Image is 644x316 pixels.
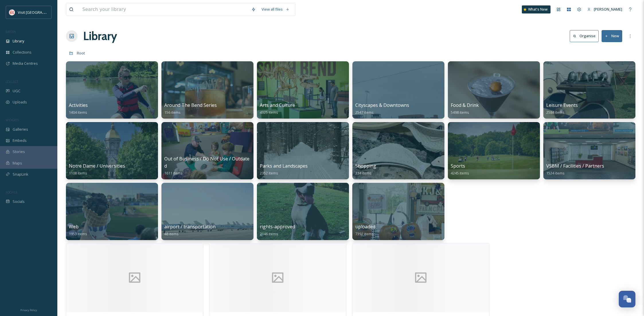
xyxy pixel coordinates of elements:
a: Library [83,28,117,45]
span: 156 items [164,110,181,115]
a: Cityscapes & Downtowns2547 items [355,103,409,115]
span: 2547 items [355,110,374,115]
span: Leisure Events [546,102,578,108]
span: Sports [451,163,465,169]
span: Food & Drink [451,102,479,108]
span: Out of Business / Do Not Use / Outdated [164,156,249,169]
span: Uploads [13,99,27,105]
span: 2584 items [546,110,565,115]
span: rights-approved [260,223,295,230]
span: UGC [13,88,20,94]
a: View all files [259,4,292,15]
span: [PERSON_NAME] [594,7,622,12]
a: Arts and Culture4325 items [260,103,295,115]
span: 1404 items [69,110,87,115]
a: rights-approved2146 items [260,224,295,236]
span: Collections [13,50,32,55]
a: Privacy Policy [20,306,37,313]
a: Food & Drink5498 items [451,103,479,115]
a: VSBM / Facilities / Partners1524 items [546,163,604,176]
button: Open Chat [619,291,635,307]
button: Organise [570,30,599,42]
a: Root [77,50,85,56]
span: Web [69,223,79,230]
span: 1611 items [164,170,183,176]
span: 1524 items [546,170,565,176]
a: Web1953 items [69,224,87,236]
a: uploaded7392 items [355,224,375,236]
span: Media Centres [13,61,38,66]
span: COLLECT [6,79,18,84]
span: 4325 items [260,110,278,115]
span: Root [77,50,85,56]
span: SnapLink [13,172,28,177]
a: What's New [522,5,551,13]
span: 1108 items [69,170,87,176]
span: Around The Bend Series [164,102,217,108]
span: Library [13,38,24,44]
span: 2146 items [260,231,278,236]
span: Embeds [13,138,27,143]
span: 7392 items [355,231,374,236]
a: Parks and Landscapes2352 items [260,163,308,176]
span: Parks and Landscapes [260,163,308,169]
span: MEDIA [6,30,16,34]
a: Around The Bend Series156 items [164,103,217,115]
span: Socials [13,199,25,204]
span: 5498 items [451,110,469,115]
span: Activities [69,102,88,108]
span: Privacy Policy [20,308,37,312]
span: 48 items [164,231,179,236]
a: Sports4245 items [451,163,469,176]
span: Shopping [355,163,376,169]
button: New [602,30,622,42]
span: 334 items [355,170,372,176]
span: WIDGETS [6,118,19,122]
a: Notre Dame / Universities1108 items [69,163,125,176]
span: Arts and Culture [260,102,295,108]
span: Visit [GEOGRAPHIC_DATA] [18,9,62,15]
span: uploaded [355,223,375,230]
span: Stories [13,149,25,154]
span: 4245 items [451,170,469,176]
a: airport / transportation48 items [164,224,216,236]
a: Out of Business / Do Not Use / Outdated1611 items [164,156,249,176]
span: Notre Dame / Universities [69,163,125,169]
a: Leisure Events2584 items [546,103,578,115]
span: VSBM / Facilities / Partners [546,163,604,169]
span: airport / transportation [164,223,216,230]
a: Shopping334 items [355,163,376,176]
span: SOCIALS [6,190,17,194]
a: [PERSON_NAME] [584,4,625,15]
span: Maps [13,160,22,166]
span: Galleries [13,127,28,132]
a: Activities1404 items [69,103,88,115]
span: 1953 items [69,231,87,236]
input: Search your library [79,3,248,16]
span: Cityscapes & Downtowns [355,102,409,108]
a: Organise [570,30,602,42]
span: 2352 items [260,170,278,176]
img: vsbm-stackedMISH_CMYKlogo2017.jpg [9,9,15,15]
